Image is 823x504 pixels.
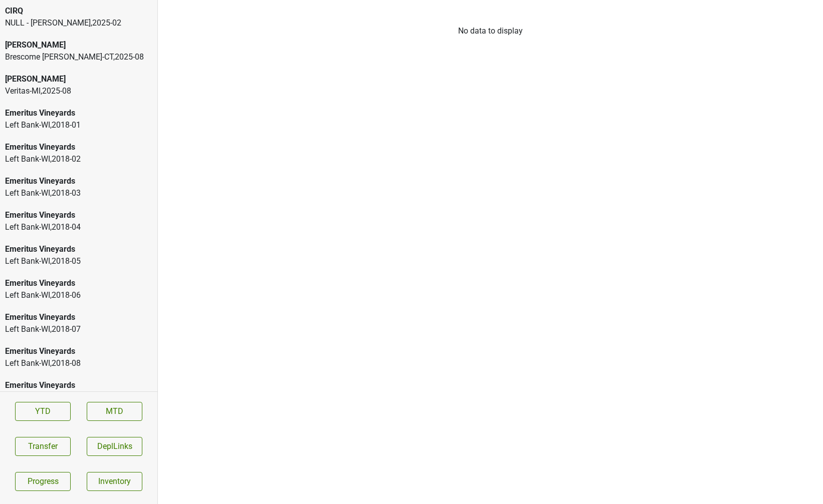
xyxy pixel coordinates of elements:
div: Emeritus Vineyards [5,175,152,187]
a: Inventory [87,472,142,491]
div: NULL - [PERSON_NAME] , 2025 - 02 [5,17,152,29]
a: YTD [15,402,71,421]
div: Emeritus Vineyards [5,243,152,255]
div: No data to display [158,25,823,37]
div: [PERSON_NAME] [5,39,152,51]
div: Emeritus Vineyards [5,311,152,323]
a: Progress [15,472,71,491]
div: Left Bank-WI , 2018 - 07 [5,323,152,335]
div: Emeritus Vineyards [5,379,152,391]
div: Emeritus Vineyards [5,345,152,357]
div: Left Bank-WI , 2018 - 06 [5,289,152,301]
div: Brescome [PERSON_NAME]-CT , 2025 - 08 [5,51,152,63]
div: Emeritus Vineyards [5,107,152,119]
div: Left Bank-WI , 2018 - 04 [5,221,152,233]
div: Left Bank-WI , 2018 - 01 [5,119,152,131]
div: Emeritus Vineyards [5,209,152,221]
div: Emeritus Vineyards [5,277,152,289]
div: CIRQ [5,5,152,17]
div: Left Bank-WI , 2018 - 08 [5,357,152,369]
div: Left Bank-WI , 2018 - 02 [5,153,152,165]
div: Left Bank-WI , 2018 - 03 [5,187,152,199]
button: Transfer [15,437,71,456]
a: MTD [87,402,142,421]
div: Left Bank-WI , 2018 - 05 [5,255,152,267]
div: [PERSON_NAME] [5,73,152,85]
div: Emeritus Vineyards [5,141,152,153]
button: DeplLinks [87,437,142,456]
div: Veritas-MI , 2025 - 08 [5,85,152,97]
